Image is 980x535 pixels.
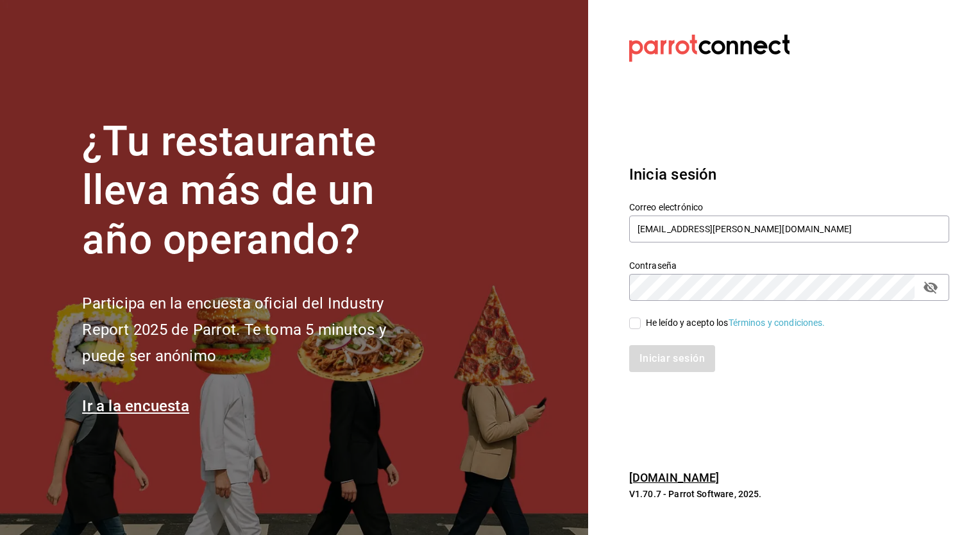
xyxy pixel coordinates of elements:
label: Contraseña [629,260,949,269]
label: Correo electrónico [629,202,949,211]
h2: Participa en la encuesta oficial del Industry Report 2025 de Parrot. Te toma 5 minutos y puede se... [82,291,428,369]
div: He leído y acepto los [646,316,825,330]
a: Ir a la encuesta [82,397,189,415]
button: passwordField [920,276,942,298]
a: [DOMAIN_NAME] [629,471,720,484]
h3: Inicia sesión [629,163,949,186]
h1: ¿Tu restaurante lleva más de un año operando? [82,117,428,265]
input: Ingresa tu correo electrónico [629,216,949,242]
a: Términos y condiciones. [729,318,825,328]
p: V1.70.7 - Parrot Software, 2025. [629,488,949,500]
